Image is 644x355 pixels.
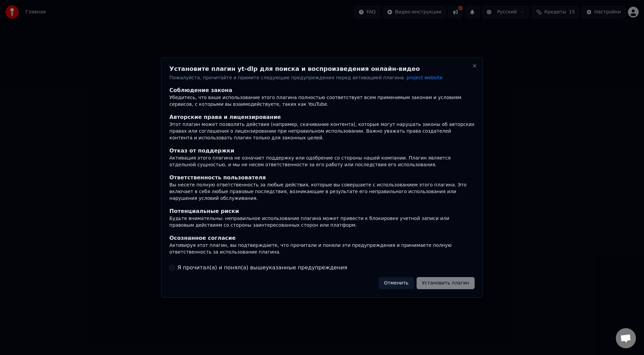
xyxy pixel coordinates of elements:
[169,155,475,169] div: Активация этого плагина не означает поддержку или одобрение со стороны нашей компании. Плагин явл...
[169,122,475,142] div: Этот плагин может позволять действия (например, скачивание контента), которые могут нарушать зако...
[177,264,347,272] label: Я прочитал(а) и понял(а) вышеуказанные предупреждения
[169,66,475,72] h2: Установите плагин yt-dlp для поиска и воспроизведения онлайн-видео
[169,147,475,155] div: Отказ от поддержки
[169,215,475,229] div: Будьте внимательны: неправильное использование плагина может привести к блокировке учетной записи...
[169,174,475,182] div: Ответственность пользователя
[407,75,442,80] span: project website
[169,114,475,122] div: Авторские права и лицензирование
[169,182,475,202] div: Вы несете полную ответственность за любые действия, которые вы совершаете с использованием этого ...
[169,207,475,215] div: Потенциальные риски
[169,75,475,81] p: Пожалуйста, прочитайте и примите следующие предупреждения перед активацией плагина.
[169,95,475,108] div: Убедитесь, что ваше использование этого плагина полностью соответствует всем применимым законам и...
[169,87,475,95] div: Соблюдение закона
[379,277,414,289] button: Отменить
[169,242,475,256] div: Активируя этот плагин, вы подтверждаете, что прочитали и поняли эти предупреждения и принимаете п...
[169,234,475,242] div: Осознанное согласие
